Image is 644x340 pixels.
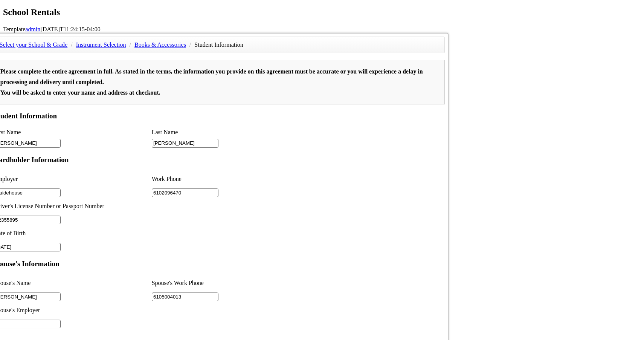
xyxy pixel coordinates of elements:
a: Instrument Selection [76,41,126,48]
span: / [188,41,193,48]
span: Template [3,26,25,32]
span: / [128,41,133,48]
li: Last Name [152,127,310,138]
span: of 2 [83,2,94,10]
select: Zoom [212,2,270,10]
a: Books & Accessories [134,41,186,48]
li: Spouse's Work Phone [152,275,310,291]
span: [DATE]T11:24:15-04:00 [40,26,100,32]
input: Page [63,2,83,10]
span: / [69,41,74,48]
li: Student Information [194,40,243,50]
li: Work Phone [152,171,310,187]
a: admin [25,26,40,32]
